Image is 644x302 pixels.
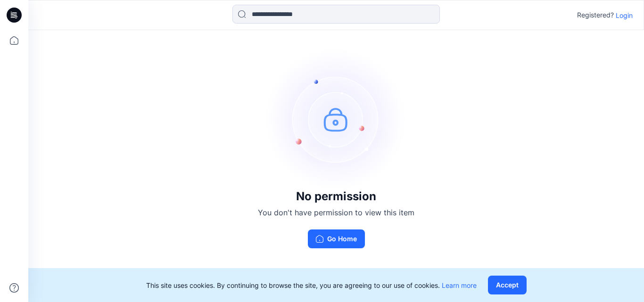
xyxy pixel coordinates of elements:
[265,49,407,190] img: no-perm.svg
[577,9,614,21] p: Registered?
[146,280,477,290] p: This site uses cookies. By continuing to browse the site, you are agreeing to our use of cookies.
[616,10,633,20] p: Login
[308,229,365,248] button: Go Home
[258,207,414,218] p: You don't have permission to view this item
[488,276,527,294] button: Accept
[258,190,414,203] h3: No permission
[442,281,477,289] a: Learn more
